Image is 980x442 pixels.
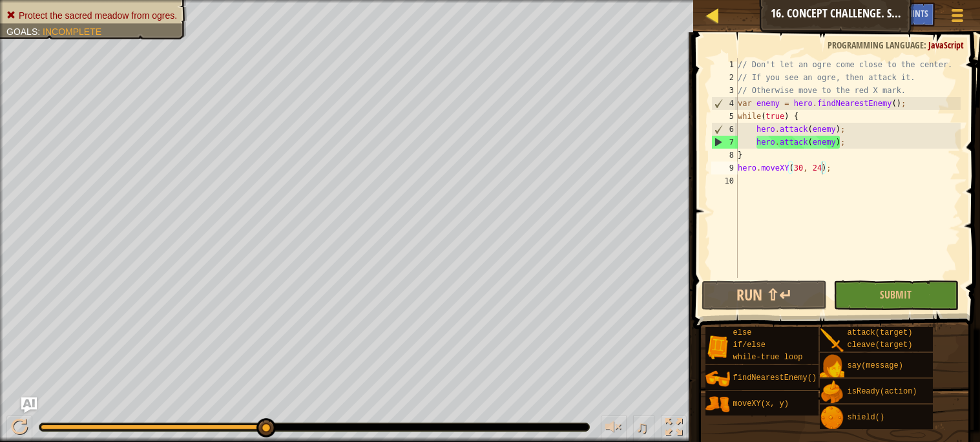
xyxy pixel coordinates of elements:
[848,361,903,370] span: say(message)
[711,84,738,97] div: 3
[928,39,964,51] span: JavaScript
[733,341,766,350] span: if/else
[19,10,177,21] span: Protect the sacred meadow from ogres.
[733,374,817,383] span: findNearestEnemy()
[6,416,32,442] button: Ctrl + P: Play
[848,413,885,422] span: shield()
[872,7,894,19] span: Ask AI
[21,397,37,413] button: Ask AI
[733,399,789,408] span: moveXY(x, y)
[712,136,738,149] div: 7
[711,149,738,162] div: 8
[43,26,101,37] span: Incomplete
[820,354,844,379] img: portrait.png
[820,406,844,430] img: portrait.png
[880,288,912,302] span: Submit
[711,110,738,123] div: 5
[712,123,738,136] div: 6
[924,39,928,51] span: :
[601,416,627,442] button: Adjust volume
[848,341,913,350] span: cleave(target)
[711,174,738,187] div: 10
[833,280,959,310] button: Submit
[866,3,901,26] button: Ask AI
[828,39,924,51] span: Programming language
[712,97,738,110] div: 4
[907,7,928,19] span: Hints
[820,380,844,405] img: portrait.png
[37,26,43,37] span: :
[633,416,655,442] button: ♫
[705,392,730,417] img: portrait.png
[848,387,917,396] span: isReady(action)
[6,26,37,37] span: Goals
[711,58,738,71] div: 1
[636,417,649,437] span: ♫
[733,328,752,337] span: else
[705,335,730,359] img: portrait.png
[941,3,974,33] button: Show game menu
[711,162,738,174] div: 9
[6,9,177,22] li: Protect the sacred meadow from ogres.
[848,328,913,337] span: attack(target)
[733,353,803,362] span: while-true loop
[711,71,738,84] div: 2
[705,366,730,391] img: portrait.png
[702,280,827,310] button: Run ⇧↵
[820,328,844,353] img: portrait.png
[661,416,687,442] button: Toggle fullscreen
